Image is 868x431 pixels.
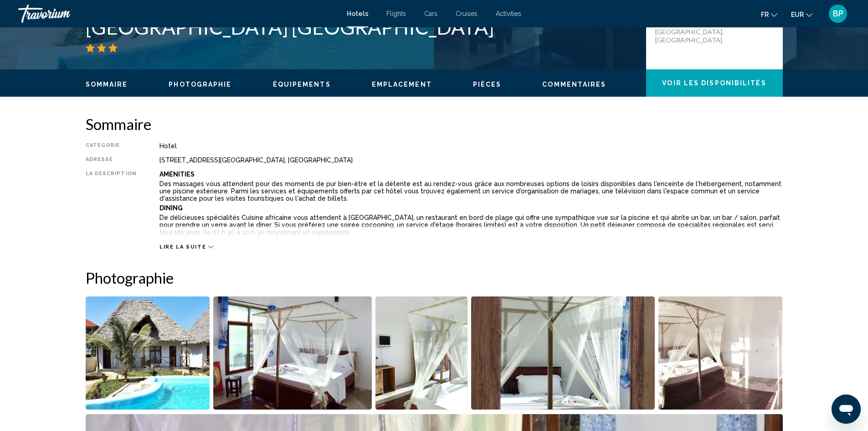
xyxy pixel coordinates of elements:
button: Commentaires [542,80,606,88]
a: Flights [386,10,406,17]
div: Catégorie [86,142,137,150]
button: Change language [761,8,777,21]
a: Activities [496,10,521,17]
b: Dining [159,204,183,212]
b: Amenities [159,171,195,178]
a: Hotels [347,10,368,17]
button: Pièces [473,80,502,88]
div: Adresse [86,156,137,164]
h2: Sommaire [86,115,783,133]
span: EUR [791,11,804,18]
span: Lire la suite [159,244,206,250]
button: Open full-screen image slider [471,296,655,410]
button: Open full-screen image slider [375,296,468,410]
button: Open full-screen image slider [213,296,372,410]
div: La description [86,171,137,239]
p: Des massages vous attendent pour des moments de pur bien-être et la détente est au rendez-vous gr... [159,180,783,202]
iframe: Bouton de lancement de la fenêtre de messagerie [832,395,861,424]
p: [STREET_ADDRESS][GEOGRAPHIC_DATA], [GEOGRAPHIC_DATA] [655,20,728,44]
h2: Photographie [86,269,783,287]
button: Sommaire [86,80,128,88]
p: De délicieuses spécialités Cuisine africaine vous attendent à [GEOGRAPHIC_DATA], un restaurant en... [159,214,783,236]
button: Open full-screen image slider [658,296,783,410]
span: Voir les disponibilités [662,80,766,87]
button: Voir les disponibilités [646,69,783,97]
a: Travorium [18,5,338,23]
a: Cruises [456,10,478,17]
button: Emplacement [372,80,432,88]
button: Équipements [273,80,331,88]
button: Lire la suite [159,244,213,250]
button: Photographie [169,80,231,88]
div: Hotel [159,142,783,150]
a: Cars [424,10,437,17]
button: User Menu [826,4,850,23]
span: BP [833,9,843,18]
div: [STREET_ADDRESS][GEOGRAPHIC_DATA], [GEOGRAPHIC_DATA] [159,156,783,164]
span: fr [761,11,769,18]
button: Open full-screen image slider [86,296,210,410]
button: Change currency [791,8,812,21]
